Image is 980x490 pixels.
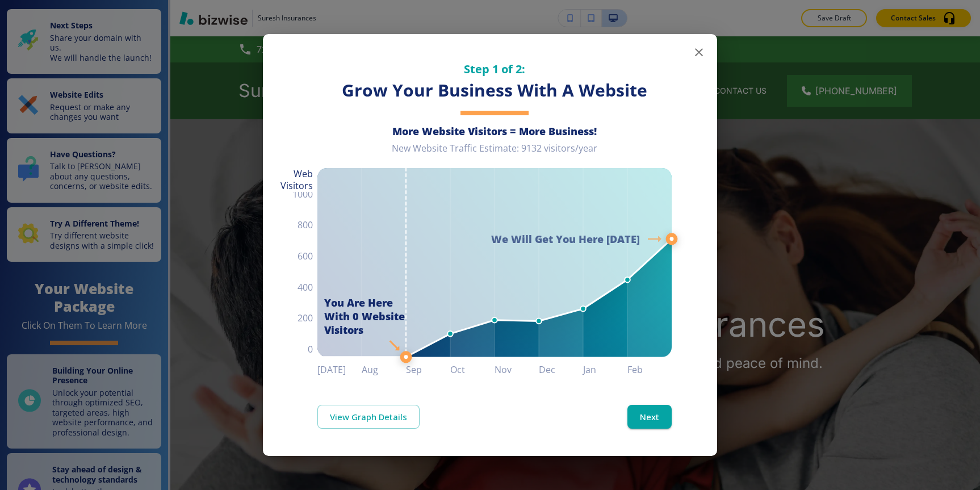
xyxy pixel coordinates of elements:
[317,79,672,102] h3: Grow Your Business With A Website
[406,362,450,378] h6: Sep
[627,405,672,429] button: Next
[317,61,672,77] h5: Step 1 of 2:
[583,362,627,378] h6: Jan
[317,405,420,429] a: View Graph Details
[317,362,362,378] h6: [DATE]
[317,143,672,164] div: New Website Traffic Estimate: 9132 visitors/year
[317,124,672,138] h6: More Website Visitors = More Business!
[362,362,406,378] h6: Aug
[450,362,495,378] h6: Oct
[627,362,672,378] h6: Feb
[495,362,539,378] h6: Nov
[539,362,583,378] h6: Dec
